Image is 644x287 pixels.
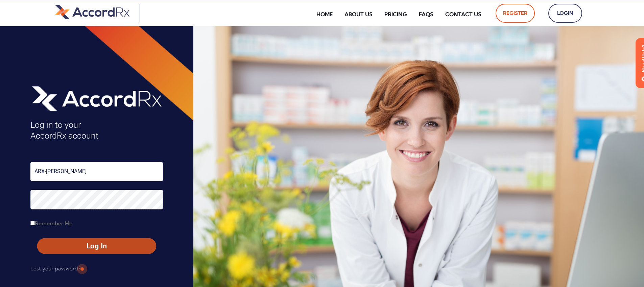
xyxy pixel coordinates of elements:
input: Username or Email Address [30,162,163,181]
span: Login [556,8,575,19]
input: Remember Me [30,221,35,225]
a: Pricing [379,6,412,22]
button: Log In [37,238,156,254]
a: Register [496,4,535,23]
a: Lost your password? [30,263,80,274]
h4: Log in to your AccordRx account [30,120,163,142]
img: default-logo [55,4,129,20]
span: Register [503,8,527,19]
a: Contact Us [440,6,486,22]
a: About Us [339,6,378,22]
img: AccordRx_logo_header_white [30,84,163,113]
span: Log In [43,241,150,251]
a: Home [311,6,338,22]
a: Login [548,4,582,23]
label: Remember Me [30,218,72,229]
a: FAQs [414,6,438,22]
